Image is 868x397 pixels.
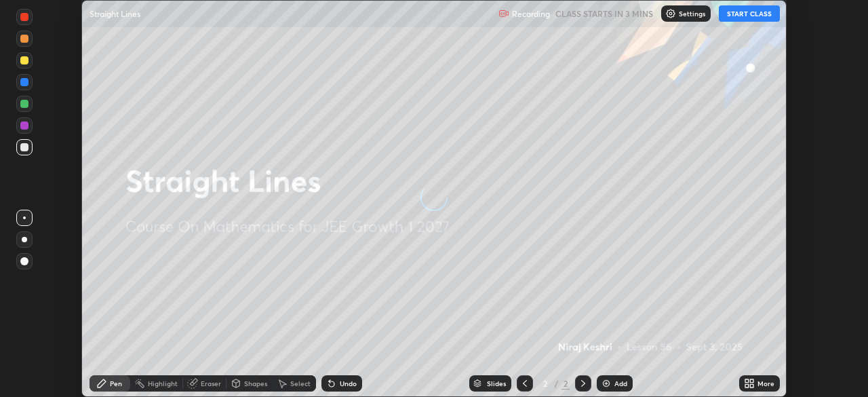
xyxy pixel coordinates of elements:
div: Undo [340,380,357,387]
p: Recording [512,9,550,19]
button: START CLASS [719,5,780,22]
div: Highlight [148,380,178,387]
img: class-settings-icons [665,8,676,19]
img: add-slide-button [601,378,612,389]
div: 2 [561,377,570,390]
div: / [555,379,559,387]
div: 2 [538,379,552,387]
div: Shapes [244,380,267,387]
div: Add [614,380,627,387]
div: More [757,380,774,387]
h5: CLASS STARTS IN 3 MINS [555,7,653,20]
div: Pen [110,380,122,387]
p: Settings [679,10,705,17]
div: Eraser [201,380,221,387]
p: Straight Lines [90,8,140,19]
div: Slides [487,380,506,387]
div: Select [290,380,311,387]
img: recording.375f2c34.svg [498,8,509,19]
